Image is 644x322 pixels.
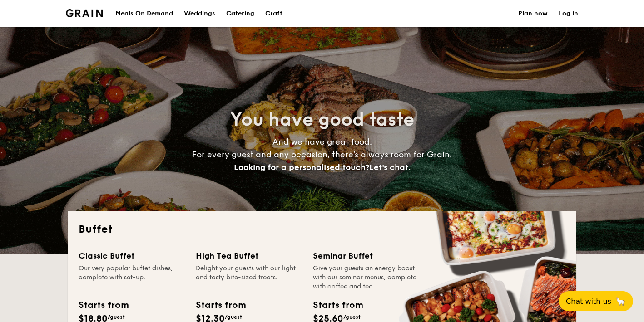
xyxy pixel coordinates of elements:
[313,298,362,312] div: Starts from
[79,249,185,262] div: Classic Buffet
[566,297,611,306] span: Chat with us
[313,264,419,291] div: Give your guests an energy boost with our seminar menus, complete with coffee and tea.
[196,298,245,312] div: Starts from
[230,109,414,131] span: You have good taste
[192,137,452,172] span: And we have great food. For every guest and any occasion, there’s always room for Grain.
[559,291,633,311] button: Chat with us🦙
[66,9,103,17] img: Grain
[343,314,361,320] span: /guest
[313,249,419,262] div: Seminar Buffet
[196,249,302,262] div: High Tea Buffet
[79,298,128,312] div: Starts from
[615,296,626,307] span: 🦙
[234,162,369,172] span: Looking for a personalised touch?
[66,9,103,17] a: Logotype
[108,314,125,320] span: /guest
[79,264,185,291] div: Our very popular buffet dishes, complete with set-up.
[225,314,242,320] span: /guest
[79,222,565,237] h2: Buffet
[196,264,302,291] div: Delight your guests with our light and tasty bite-sized treats.
[369,162,411,172] span: Let's chat.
